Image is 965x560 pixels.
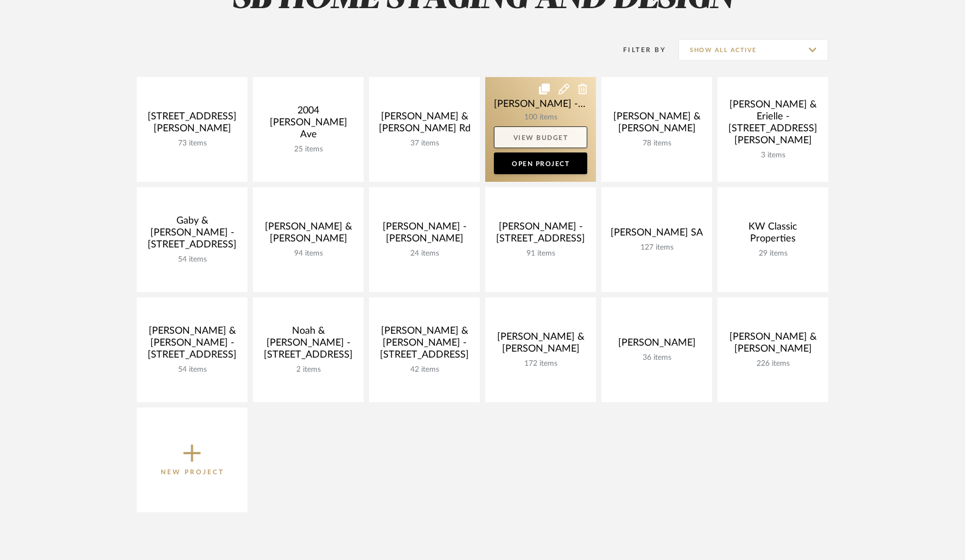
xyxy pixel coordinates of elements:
[494,126,587,148] a: View Budget
[378,111,471,139] div: [PERSON_NAME] & [PERSON_NAME] Rd
[145,139,239,148] div: 73 items
[609,44,666,55] div: Filter By
[494,221,587,249] div: [PERSON_NAME] - [STREET_ADDRESS]
[378,365,471,374] div: 42 items
[610,111,703,139] div: [PERSON_NAME] & [PERSON_NAME]
[726,151,820,160] div: 3 items
[145,325,239,365] div: [PERSON_NAME] & [PERSON_NAME] - [STREET_ADDRESS]
[262,325,355,365] div: Noah & [PERSON_NAME] - [STREET_ADDRESS]
[610,337,703,353] div: [PERSON_NAME]
[262,145,355,154] div: 25 items
[262,249,355,258] div: 94 items
[726,99,820,151] div: [PERSON_NAME] & Erielle - [STREET_ADDRESS][PERSON_NAME]
[726,221,820,249] div: KW Classic Properties
[726,331,820,359] div: [PERSON_NAME] & [PERSON_NAME]
[494,152,587,174] a: Open Project
[262,221,355,249] div: [PERSON_NAME] & [PERSON_NAME]
[262,105,355,145] div: 2004 [PERSON_NAME] Ave
[610,353,703,362] div: 36 items
[145,111,239,139] div: [STREET_ADDRESS][PERSON_NAME]
[726,359,820,368] div: 226 items
[145,365,239,374] div: 54 items
[610,227,703,243] div: [PERSON_NAME] SA
[494,331,587,359] div: [PERSON_NAME] & [PERSON_NAME]
[610,139,703,148] div: 78 items
[145,215,239,255] div: Gaby & [PERSON_NAME] -[STREET_ADDRESS]
[378,325,471,365] div: [PERSON_NAME] & [PERSON_NAME] - [STREET_ADDRESS]
[262,365,355,374] div: 2 items
[726,249,820,258] div: 29 items
[378,139,471,148] div: 37 items
[145,255,239,264] div: 54 items
[137,408,247,512] button: New Project
[494,359,587,368] div: 172 items
[378,249,471,258] div: 24 items
[494,249,587,258] div: 91 items
[378,221,471,249] div: [PERSON_NAME] - [PERSON_NAME]
[161,467,224,478] p: New Project
[610,243,703,252] div: 127 items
